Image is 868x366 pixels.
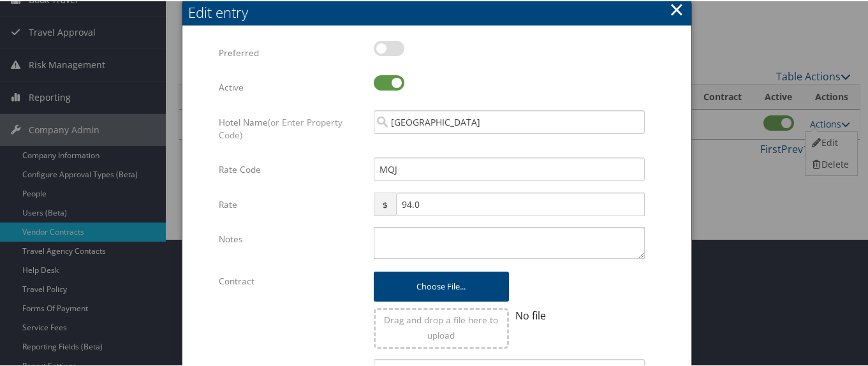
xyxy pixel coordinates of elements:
[219,156,364,180] label: Rate Code
[219,226,364,250] label: Notes
[219,74,364,98] label: Active
[219,268,364,292] label: Contract
[189,1,691,21] div: Edit entry
[219,191,364,216] label: Rate
[385,312,499,340] span: Drag and drop a file here to upload
[219,109,364,147] label: Hotel Name
[515,307,546,321] span: No file
[219,115,342,140] span: (or Enter Property Code)
[374,191,396,215] span: $
[219,40,364,64] label: Preferred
